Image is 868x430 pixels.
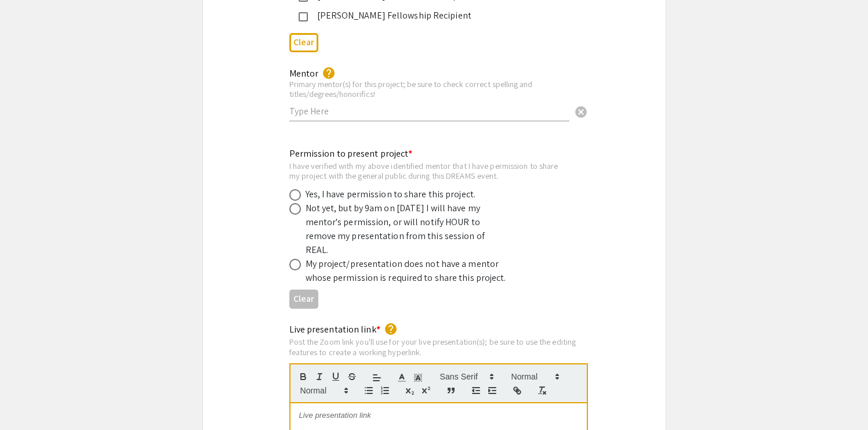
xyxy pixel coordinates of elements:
div: My project/presentation does not have a mentor whose permission is required to share this project. [306,257,509,285]
div: Primary mentor(s) for this project; be sure to check correct spelling and titles/degrees/honorifics! [289,79,569,99]
button: Clear [289,290,318,309]
mat-icon: help [322,66,336,80]
iframe: Chat [9,378,49,421]
input: Type Here [289,105,569,117]
mat-label: Mentor [289,67,318,80]
div: [PERSON_NAME] Fellowship Recipient [308,9,551,23]
button: Clear [569,99,593,122]
div: Post the Zoom link you'll use for your live presentation(s); be sure to use the editing features ... [289,337,588,357]
mat-label: Live presentation link [289,323,380,335]
div: I have verified with my above identified mentor that I have permission to share my project with t... [289,161,561,181]
button: Clear [289,33,318,52]
div: Yes, I have permission to share this project. [306,187,476,201]
mat-icon: help [384,322,398,336]
div: Not yet, but by 9am on [DATE] I will have my mentor's permission, or will notify HOUR to remove m... [306,201,509,257]
mat-label: Permission to present project [289,147,413,160]
span: cancel [574,105,588,119]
